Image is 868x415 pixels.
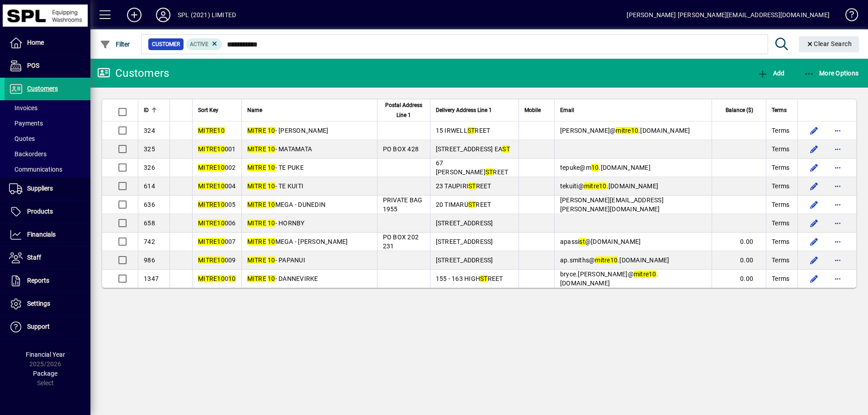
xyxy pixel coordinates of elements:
span: Terms [772,237,789,246]
a: Reports [5,270,90,292]
em: 10 [217,145,225,153]
a: Quotes [5,131,90,146]
span: 155 - 163 HIGH REET [436,275,503,282]
span: Delivery Address Line 1 [436,105,492,115]
em: ST [467,127,475,134]
span: tepuke@m .[DOMAIN_NAME] [560,164,651,171]
span: ap.smiths@ .[DOMAIN_NAME] [560,256,670,264]
em: ST [468,182,476,190]
button: More options [830,216,845,230]
span: Sort Key [198,105,218,115]
button: Edit [807,253,821,267]
span: - MATAMATA [247,145,312,153]
em: mitre [595,256,610,264]
span: POS [27,62,39,69]
span: - [PERSON_NAME] [247,127,329,134]
span: [PERSON_NAME][EMAIL_ADDRESS][PERSON_NAME][DOMAIN_NAME] [560,196,664,213]
span: Terms [772,145,789,154]
button: Filter [98,36,132,52]
a: Knowledge Base [839,2,857,31]
span: 009 [198,256,236,264]
em: ST [486,168,493,176]
button: More options [830,253,845,267]
button: Add [755,65,787,81]
span: Mobile [524,105,541,115]
em: MITRE [198,275,217,282]
div: Mobile [524,105,549,115]
div: SPL (2021) LIMITED [178,8,236,22]
em: 10 [268,275,275,282]
em: MITRE [247,256,266,264]
span: Terms [772,274,789,283]
span: Filter [100,41,130,48]
span: ID [144,105,149,115]
span: Clear Search [806,40,852,47]
span: Postal Address Line 1 [383,100,425,120]
span: 20 TIMARU REET [436,201,491,208]
button: More Options [802,65,861,81]
span: 986 [144,256,155,264]
button: Add [120,7,149,23]
a: Backorders [5,146,90,162]
button: Edit [807,160,821,175]
span: 002 [198,164,236,171]
span: 1347 [144,275,159,282]
span: [STREET_ADDRESS] EA [436,145,510,153]
a: Invoices [5,100,90,116]
span: - TE KUITI [247,182,304,190]
em: 10 [217,182,225,190]
em: ST [468,201,476,208]
span: Customers [27,85,58,92]
span: 15 IRWELL REET [436,127,491,134]
button: Edit [807,179,821,193]
em: MITRE [247,201,266,208]
span: 23 TAUPIRI REET [436,182,491,190]
button: Profile [149,7,178,23]
span: 006 [198,219,236,227]
span: 325 [144,145,155,153]
em: st [579,238,585,245]
div: ID [144,105,164,115]
span: 005 [198,201,236,208]
span: tekuiti@ .[DOMAIN_NAME] [560,182,658,190]
span: Backorders [9,150,47,158]
span: Communications [9,166,62,173]
span: Email [560,105,574,115]
span: Quotes [9,135,35,142]
em: 10 [268,164,275,171]
span: Invoices [9,104,38,112]
a: Home [5,32,90,54]
span: 636 [144,201,155,208]
mat-chip: Activation Status: Active [186,38,222,50]
span: PO BOX 202 231 [383,233,419,250]
div: Customers [97,66,169,80]
em: MITRE [247,145,266,153]
em: 10 [217,201,225,208]
em: MITRE [247,164,266,171]
button: Edit [807,197,821,212]
button: More options [830,234,845,249]
span: Terms [772,182,789,191]
a: Support [5,316,90,338]
button: More options [830,197,845,212]
span: 324 [144,127,155,134]
em: ST [502,145,510,153]
button: Edit [807,271,821,286]
span: PO BOX 428 [383,145,419,153]
span: Terms [772,219,789,228]
span: Products [27,208,53,215]
em: 10 [268,182,275,190]
span: - DANNEVIRKE [247,275,318,282]
em: 10 [217,275,225,282]
span: Financials [27,231,56,238]
span: 004 [198,182,236,190]
em: 10 [217,127,225,134]
button: More options [830,179,845,193]
button: More options [830,160,845,175]
button: More options [830,271,845,286]
span: Active [190,41,208,47]
button: Edit [807,123,821,138]
em: MITRE [198,145,217,153]
a: Staff [5,247,90,269]
button: Edit [807,142,821,156]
